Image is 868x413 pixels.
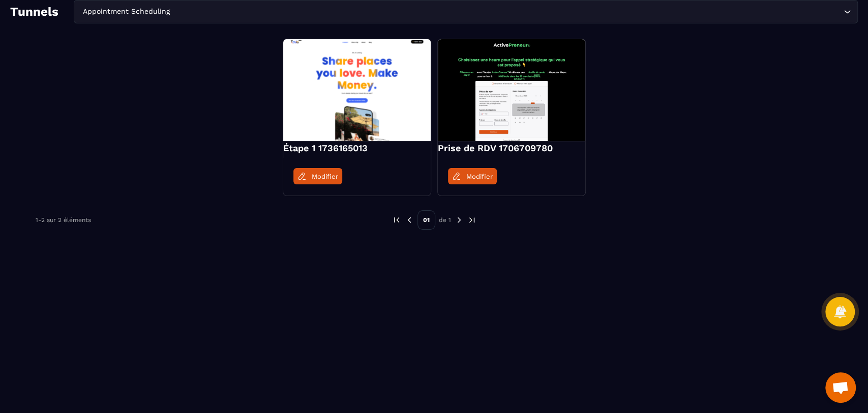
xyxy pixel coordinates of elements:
a: Modifier [448,168,497,184]
img: next [455,215,464,225]
h2: Tunnels [10,2,58,22]
span: Modifier [466,173,493,180]
img: image [438,39,585,141]
span: Appointment Scheduling [80,6,172,17]
img: next [467,215,476,225]
div: Mở cuộc trò chuyện [825,372,856,403]
img: prev [392,215,401,225]
img: image [283,39,431,141]
h4: Étape 1 1736165013 [283,141,431,155]
h4: Prise de RDV 1706709780 [438,141,585,155]
span: Modifier [312,173,338,180]
img: prev [405,215,414,225]
p: 01 [417,210,435,230]
input: Search for option [172,6,841,17]
p: 1-2 sur 2 éléments [36,216,91,224]
p: de 1 [439,216,451,224]
a: Modifier [293,168,342,184]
